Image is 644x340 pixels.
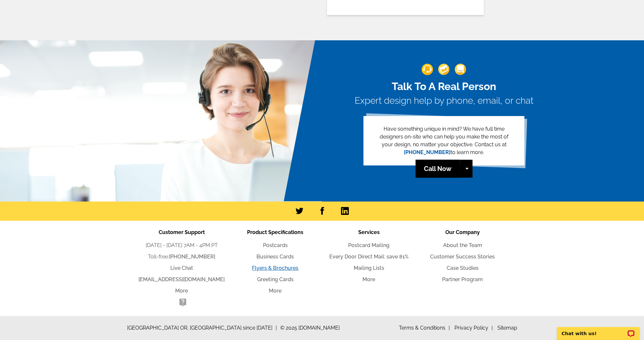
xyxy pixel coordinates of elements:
[252,265,298,271] a: Flyers & Brochures
[247,229,303,235] span: Product Specifications
[329,254,409,260] a: Every Door Direct Mail: save 81%
[135,253,229,261] li: Toll-free:
[170,265,193,271] a: Live Chat
[354,265,384,271] a: Mailing Lists
[445,229,480,235] span: Our Company
[138,276,225,282] a: [EMAIL_ADDRESS][DOMAIN_NAME]
[415,160,460,177] a: Call Now
[422,64,433,75] img: support-img-1.png
[169,254,215,260] a: [PHONE_NUMBER]
[127,324,277,332] span: [GEOGRAPHIC_DATA] OR, [GEOGRAPHIC_DATA] since [DATE]
[135,242,229,249] li: [DATE] - [DATE] 7AM - 4PM PT
[355,95,533,106] h3: Expert design help by phone, email, or chat
[159,229,205,235] span: Customer Support
[438,64,450,75] img: support-img-2.png
[362,276,375,282] a: More
[442,276,483,282] a: Partner Program
[447,265,479,271] a: Case Studies
[269,288,282,294] a: More
[553,320,644,340] iframe: LiveChat chat widget
[399,325,450,331] a: Terms & Conditions
[348,242,389,248] a: Postcard Mailing
[263,242,288,248] a: Postcards
[454,325,493,331] a: Privacy Policy
[175,288,188,294] a: More
[256,254,294,260] a: Business Cards
[430,254,495,260] a: Customer Success Stories
[443,242,482,248] a: About the Team
[497,325,517,331] a: Sitemap
[374,125,514,156] p: Have something unique in mind? We have full time designers on-site who can help you make the most...
[404,149,451,155] a: [PHONE_NUMBER]
[355,80,533,93] h2: Talk To A Real Person
[455,64,466,75] img: support-img-3_1.png
[257,276,294,282] a: Greeting Cards
[358,229,380,235] span: Services
[280,324,340,332] span: © 2025 [DOMAIN_NAME]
